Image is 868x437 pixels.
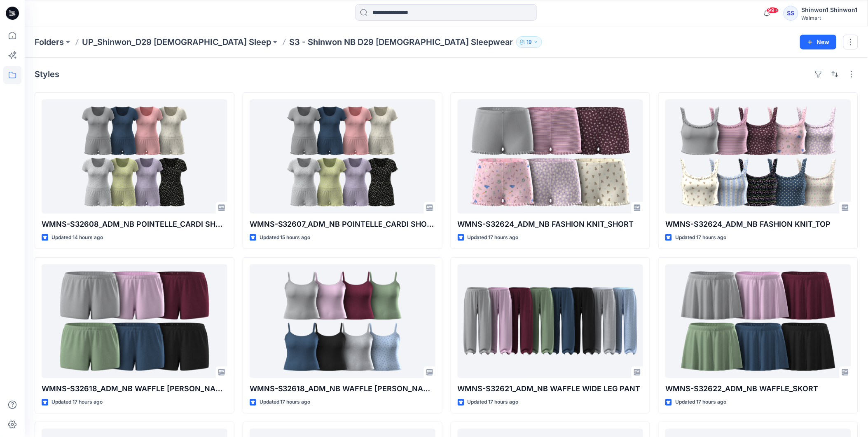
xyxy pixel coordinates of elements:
[665,218,851,230] p: WMNS-S32624_ADM_NB FASHION KNIT_TOP
[458,264,643,378] a: WMNS-S32621_ADM_NB WAFFLE WIDE LEG PANT
[784,6,798,21] div: SS
[42,383,227,395] p: WMNS-S32618_ADM_NB WAFFLE [PERSON_NAME] (SHORT)
[526,38,532,47] p: 19
[250,264,435,378] a: WMNS-S32618_ADM_NB WAFFLE CAMI SHORT (TOP)
[516,36,542,48] button: 19
[802,15,858,21] div: Walmart
[468,233,519,242] p: Updated 17 hours ago
[675,398,726,406] p: Updated 17 hours ago
[767,7,779,14] span: 99+
[800,35,837,49] button: New
[35,36,64,48] a: Folders
[289,36,513,48] p: S3 - Shinwon NB D29 [DEMOGRAPHIC_DATA] Sleepwear
[42,99,227,214] a: WMNS-S32608_ADM_NB POINTELLE_CARDI SHORT SET (OPT 2)
[468,398,519,406] p: Updated 17 hours ago
[42,264,227,378] a: WMNS-S32618_ADM_NB WAFFLE CAMI SHORT (SHORT)
[250,218,435,230] p: WMNS-S32607_ADM_NB POINTELLE_CARDI SHORT SET (OPT 1)
[260,233,311,242] p: Updated 15 hours ago
[42,218,227,230] p: WMNS-S32608_ADM_NB POINTELLE_CARDI SHORT SET (OPT 2)
[665,264,851,378] a: WMNS-S32622_ADM_NB WAFFLE_SKORT
[250,383,435,395] p: WMNS-S32618_ADM_NB WAFFLE [PERSON_NAME] (TOP)
[82,36,271,48] a: UP_Shinwon_D29 [DEMOGRAPHIC_DATA] Sleep
[250,99,435,214] a: WMNS-S32607_ADM_NB POINTELLE_CARDI SHORT SET (OPT 1)
[665,99,851,214] a: WMNS-S32624_ADM_NB FASHION KNIT_TOP
[35,69,59,79] h4: Styles
[665,383,851,395] p: WMNS-S32622_ADM_NB WAFFLE_SKORT
[458,218,643,230] p: WMNS-S32624_ADM_NB FASHION KNIT_SHORT
[51,233,103,242] p: Updated 14 hours ago
[260,398,311,406] p: Updated 17 hours ago
[51,398,103,406] p: Updated 17 hours ago
[802,5,858,15] div: Shinwon1 Shinwon1
[675,233,726,242] p: Updated 17 hours ago
[458,383,643,395] p: WMNS-S32621_ADM_NB WAFFLE WIDE LEG PANT
[458,99,643,214] a: WMNS-S32624_ADM_NB FASHION KNIT_SHORT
